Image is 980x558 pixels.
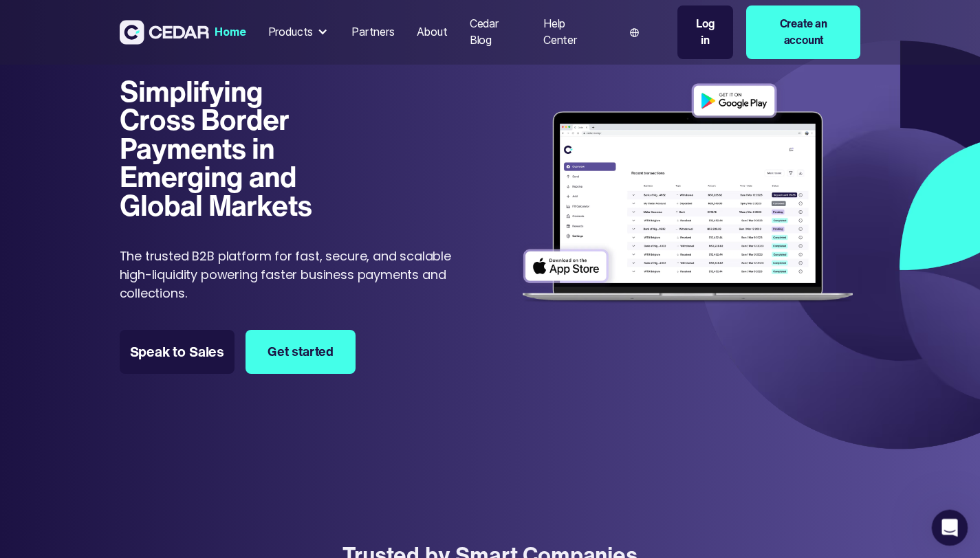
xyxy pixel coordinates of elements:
div: Cedar Blog [470,16,521,49]
a: About [411,17,453,47]
div: About [417,24,448,41]
div: Products [263,19,336,46]
button: Collapse window [413,5,439,32]
a: Home [209,17,251,47]
a: Create an account [746,5,860,59]
img: world icon [630,28,639,37]
div: Home [215,24,246,41]
img: Dashboard of transactions [515,77,860,312]
a: Help Center [538,9,605,56]
a: Log in [677,5,733,59]
div: Products [268,24,314,41]
iframe: Intercom live chat [932,510,968,546]
button: go back [9,5,35,32]
div: Log in [691,16,719,49]
p: The trusted B2B platform for fast, secure, and scalable high-liquidity powering faster business p... [120,247,461,302]
a: Get started [246,330,356,374]
h1: Simplifying Cross Border Payments in Emerging and Global Markets [120,77,325,220]
div: Help Center [543,16,600,49]
div: Close [439,5,464,30]
a: Partners [346,17,400,47]
a: Cedar Blog [464,9,527,56]
a: Speak to Sales [120,330,235,374]
div: Partners [351,24,395,41]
